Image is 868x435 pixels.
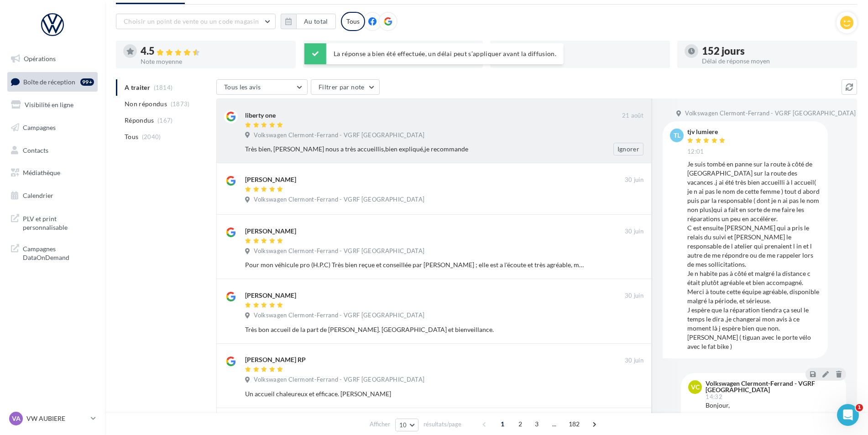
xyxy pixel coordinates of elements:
[142,133,161,140] span: (2040)
[706,394,722,400] span: 14:32
[245,227,296,236] div: [PERSON_NAME]
[674,131,680,140] span: tl
[529,417,544,431] span: 3
[23,169,60,176] span: Médiathèque
[245,260,584,269] div: Pour mon véhicule pro (H.P.C) Très bien reçue et conseillée par [PERSON_NAME] ; elle est a l'écou...
[399,421,407,429] span: 10
[625,228,643,236] span: 30 juin
[245,389,584,399] div: Un accueil chaleureux et efficace. [PERSON_NAME]
[23,78,75,85] span: Boîte de réception
[5,141,99,160] a: Contacts
[5,118,99,137] a: Campagnes
[625,357,643,365] span: 30 juin
[254,247,424,255] span: Volkswagen Clermont-Ferrand - VGRF [GEOGRAPHIC_DATA]
[311,79,380,95] button: Filtrer par note
[370,420,390,429] span: Afficher
[687,148,704,156] span: 12:01
[12,414,21,423] span: VA
[25,101,73,109] span: Visibilité en ligne
[254,131,424,140] span: Volkswagen Clermont-Ferrand - VGRF [GEOGRAPHIC_DATA]
[141,46,288,57] div: 4.5
[23,243,94,262] span: Campagnes DataOnDemand
[625,176,643,184] span: 30 juin
[245,325,584,334] div: Très bon accueil de la part de [PERSON_NAME]. [GEOGRAPHIC_DATA] et bienveillance.
[254,376,424,384] span: Volkswagen Clermont-Ferrand - VGRF [GEOGRAPHIC_DATA]
[245,291,296,300] div: [PERSON_NAME]
[245,111,276,120] div: liberty one
[23,124,56,131] span: Campagnes
[622,112,643,120] span: 21 août
[26,414,87,423] p: VW AUBIERE
[495,417,510,431] span: 1
[613,143,643,155] button: Ignorer
[125,132,138,141] span: Tous
[702,58,850,64] div: Délai de réponse moyen
[691,383,700,392] span: VC
[245,175,296,184] div: [PERSON_NAME]
[80,78,94,86] div: 99+
[706,380,837,393] div: Volkswagen Clermont-Ferrand - VGRF [GEOGRAPHIC_DATA]
[5,209,99,236] a: PLV et print personnalisable
[281,14,336,29] button: Au total
[687,129,727,135] div: tjv lumiere
[116,14,276,29] button: Choisir un point de vente ou un code magasin
[23,192,53,199] span: Calendrier
[625,292,643,300] span: 30 juin
[254,311,424,320] span: Volkswagen Clermont-Ferrand - VGRF [GEOGRAPHIC_DATA]
[837,404,859,426] iframe: Intercom live chat
[687,160,821,351] div: Je suis tombé en panne sur la route à côté de [GEOGRAPHIC_DATA] sur la route des vacances .j ai é...
[304,43,564,64] div: La réponse a bien été effectuée, un délai peut s’appliquer avant la diffusion.
[141,58,288,65] div: Note moyenne
[702,46,850,56] div: 152 jours
[124,17,259,25] span: Choisir un point de vente ou un code magasin
[125,99,167,109] span: Non répondus
[125,116,154,125] span: Répondus
[245,145,584,154] div: Très bien, [PERSON_NAME] nous a très accueillis,bien expliqué,je recommande
[547,417,562,431] span: ...
[5,49,99,68] a: Opérations
[565,417,584,431] span: 182
[5,72,99,92] a: Boîte de réception99+
[515,58,663,64] div: Taux de réponse
[216,79,308,95] button: Tous les avis
[157,117,173,124] span: (167)
[5,186,99,205] a: Calendrier
[395,419,418,431] button: 10
[24,55,56,62] span: Opérations
[5,163,99,182] a: Médiathèque
[424,420,461,429] span: résultats/page
[254,196,424,204] span: Volkswagen Clermont-Ferrand - VGRF [GEOGRAPHIC_DATA]
[341,12,365,31] div: Tous
[7,410,98,427] a: VA VW AUBIERE
[23,212,94,232] span: PLV et print personnalisable
[5,95,99,114] a: Visibilité en ligne
[296,14,336,29] button: Au total
[23,146,48,154] span: Contacts
[171,100,190,108] span: (1873)
[513,417,528,431] span: 2
[224,83,261,91] span: Tous les avis
[856,404,863,411] span: 1
[685,109,856,118] span: Volkswagen Clermont-Ferrand - VGRF [GEOGRAPHIC_DATA]
[5,239,99,266] a: Campagnes DataOnDemand
[245,355,306,364] div: [PERSON_NAME] RP
[515,46,663,56] div: 8 %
